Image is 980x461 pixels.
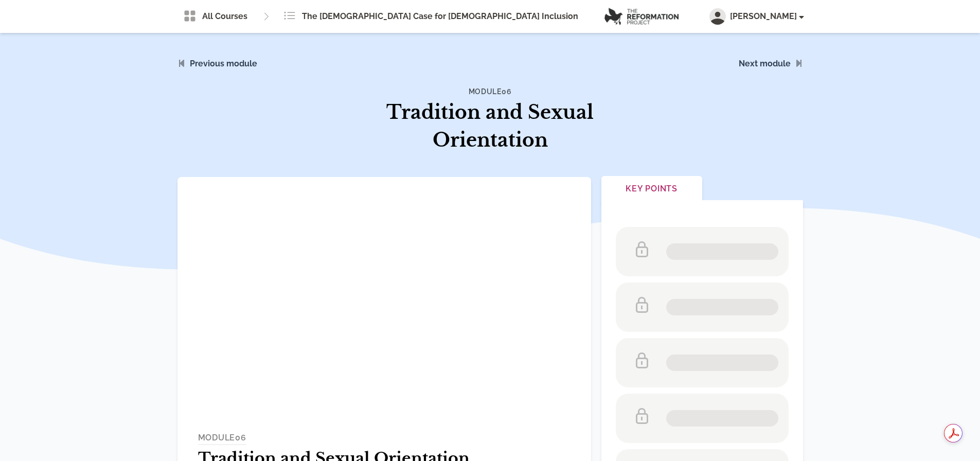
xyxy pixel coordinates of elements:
[198,432,246,445] h4: MODULE 06
[277,6,584,27] a: The [DEMOGRAPHIC_DATA] Case for [DEMOGRAPHIC_DATA] Inclusion
[604,8,679,25] img: logo.png
[177,6,254,27] a: All Courses
[202,10,247,23] span: All Courses
[601,176,702,203] button: Key Points
[359,86,622,97] h4: Module 06
[359,99,622,154] h1: Tradition and Sexual Orientation
[302,10,578,23] span: The [DEMOGRAPHIC_DATA] Case for [DEMOGRAPHIC_DATA] Inclusion
[739,59,791,68] a: Next module
[709,8,803,25] button: [PERSON_NAME]
[190,59,257,68] a: Previous module
[730,10,803,23] span: [PERSON_NAME]
[177,177,591,410] iframe: Module 06 - Tradition and Sexual Orientation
